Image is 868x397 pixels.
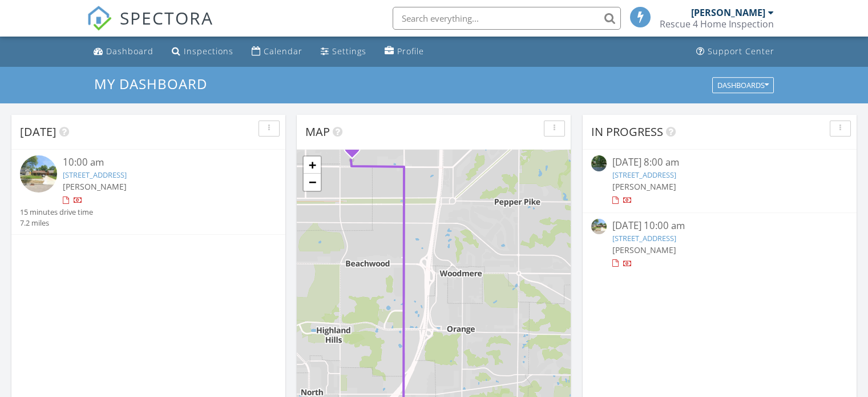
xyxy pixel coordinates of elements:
input: Search everything... [393,7,621,30]
a: SPECTORA [87,15,213,39]
i: 1 [350,143,354,151]
div: [PERSON_NAME] [691,7,765,18]
div: Profile [397,46,424,57]
span: Map [305,124,330,139]
a: [DATE] 10:00 am [STREET_ADDRESS] [PERSON_NAME] [591,219,848,270]
a: Zoom in [304,157,321,174]
div: [DATE] 10:00 am [612,219,826,233]
span: SPECTORA [120,6,213,30]
div: [DATE] 8:00 am [612,155,826,170]
span: [PERSON_NAME] [612,244,676,255]
a: [DATE] 8:00 am [STREET_ADDRESS] [PERSON_NAME] [591,155,848,206]
div: Dashboard [106,46,154,57]
span: My Dashboard [94,74,207,93]
div: 15 minutes drive time [20,207,93,218]
div: 7.2 miles [20,218,93,228]
a: Inspections [167,41,238,62]
button: Dashboards [712,77,774,93]
div: Settings [332,46,366,57]
div: Rescue 4 Home Inspection [660,18,774,30]
a: Calendar [247,41,307,62]
div: Inspections [184,46,233,57]
a: Support Center [692,41,779,62]
a: Settings [316,41,371,62]
img: streetview [591,219,607,234]
a: Profile [380,41,429,62]
div: Calendar [264,46,302,57]
span: [PERSON_NAME] [612,181,676,192]
a: [STREET_ADDRESS] [612,233,676,243]
a: 10:00 am [STREET_ADDRESS] [PERSON_NAME] 15 minutes drive time 7.2 miles [20,155,277,228]
div: 2641 Brentwood Rd, Beachwood, OH 44122 [352,146,359,153]
span: [PERSON_NAME] [63,181,127,192]
a: Zoom out [304,174,321,191]
span: [DATE] [20,124,56,139]
img: The Best Home Inspection Software - Spectora [87,6,112,31]
div: Dashboards [717,81,769,89]
a: [STREET_ADDRESS] [612,170,676,180]
a: [STREET_ADDRESS] [63,170,127,180]
span: In Progress [591,124,663,139]
img: streetview [591,155,607,171]
a: Dashboard [89,41,158,62]
img: streetview [20,155,57,193]
div: 10:00 am [63,155,256,170]
div: Support Center [708,46,774,57]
